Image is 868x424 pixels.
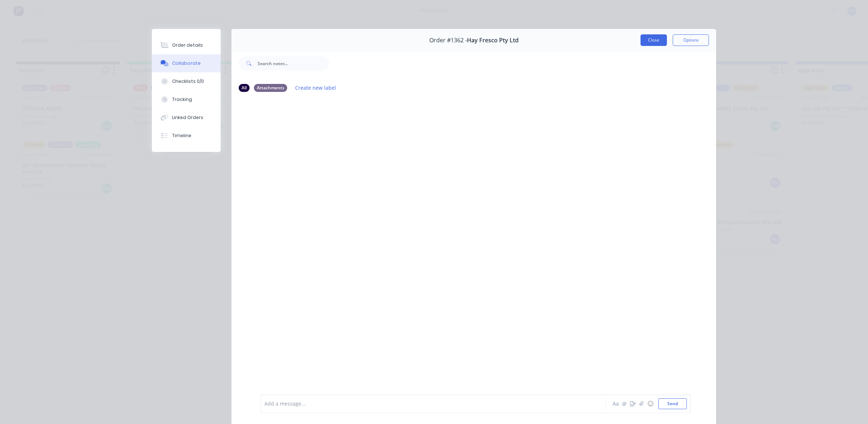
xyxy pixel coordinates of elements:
[239,84,250,92] div: All
[673,34,709,46] button: Options
[152,127,221,145] button: Timeline
[292,83,340,93] button: Create new label
[172,78,204,85] div: Checklists 0/0
[172,42,203,48] div: Order details
[258,56,329,71] input: Search notes...
[620,399,629,408] button: @
[254,84,287,92] div: Attachments
[152,109,221,127] button: Linked Orders
[152,72,221,90] button: Checklists 0/0
[658,398,687,409] button: Send
[646,399,655,408] button: ☺
[611,399,620,408] button: Aa
[152,54,221,72] button: Collaborate
[172,114,203,121] div: Linked Orders
[172,96,192,103] div: Tracking
[152,90,221,109] button: Tracking
[641,34,667,46] button: Close
[172,132,191,139] div: Timeline
[172,60,201,67] div: Collaborate
[467,37,519,44] span: Hay Fresco Pty Ltd
[152,36,221,54] button: Order details
[429,37,467,44] span: Order #1362 -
